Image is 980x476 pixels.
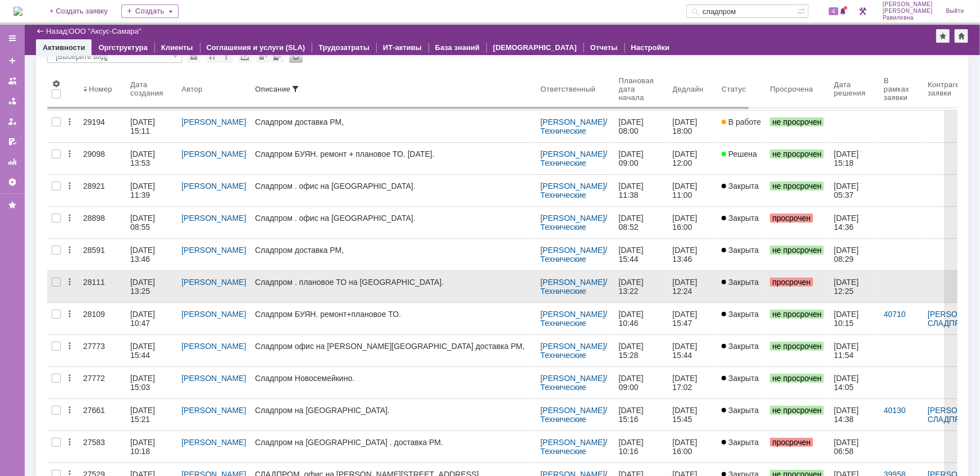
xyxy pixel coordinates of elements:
[79,431,126,463] a: 27583
[765,143,829,174] a: не просрочен
[83,278,121,287] div: 28111
[83,182,121,191] div: 28921
[614,335,668,366] a: [DATE] 15:28
[68,45,115,54] strong: VCF7540444
[207,43,306,52] a: Соглашения и услуги (SLA)
[130,278,157,296] div: [DATE] 13:25
[540,182,605,191] a: [PERSON_NAME]
[834,214,861,232] div: [DATE] 14:36
[829,271,879,302] a: [DATE] 12:25
[668,239,717,270] a: [DATE] 13:46
[52,79,61,88] span: Настройки
[1,133,118,145] td: МФУ Brother DCP-L5500DN A4
[90,99,163,114] td: CNB6GD4BCP
[540,117,609,135] div: /
[765,239,829,270] a: не просрочен
[673,182,700,200] div: [DATE] 11:00
[722,149,757,158] span: Решена
[130,214,157,232] div: [DATE] 08:55
[668,431,717,463] a: [DATE] 16:00
[765,175,829,206] a: не просрочен
[770,214,813,223] span: просрочен
[536,67,614,111] th: Ответственный
[614,207,668,238] a: [DATE] 08:52
[289,49,303,63] div: Обновлять список
[3,173,21,191] a: Настройки
[40,334,66,343] a: 38737
[3,52,21,70] a: Создать заявку
[540,447,607,474] a: Технические специалисты 2-й линии (инженеры)
[829,335,879,366] a: [DATE] 11:54
[3,92,21,110] a: Заявки в моей ответственности
[83,406,121,415] div: 27661
[83,374,121,383] div: 27772
[234,99,276,114] td: №0011
[614,367,668,398] a: [DATE] 09:00
[829,303,879,334] a: [DATE] 10:15
[883,1,933,8] span: [PERSON_NAME]
[829,175,879,206] a: [DATE] 05:37
[765,111,829,142] a: не просрочен
[770,182,824,191] span: не просрочен
[829,143,879,174] a: [DATE] 15:18
[722,406,759,415] span: Закрыта
[614,431,668,463] a: [DATE] 10:16
[180,93,213,110] td: №0025
[765,303,829,334] a: не просрочен
[829,7,839,15] span: 4
[540,85,595,93] div: Ответственный
[765,271,829,302] a: просрочен
[673,117,700,135] div: [DATE] 18:00
[79,303,126,334] a: 28109
[180,133,213,145] td: №0023
[130,438,157,456] div: [DATE] 10:18
[83,149,121,158] div: 29098
[83,246,121,255] div: 28591
[717,431,765,463] a: Закрыта
[1,142,90,156] td: МФУ Kyocera ECOSYS M2030DN A4
[834,246,861,264] div: [DATE] 08:29
[619,149,646,167] div: [DATE] 09:00
[668,335,717,366] a: [DATE] 15:44
[668,399,717,430] a: [DATE] 15:45
[722,85,746,93] div: Статус
[722,342,759,351] span: Закрыта
[722,374,759,383] span: Закрыта
[614,111,668,142] a: [DATE] 08:00
[614,399,668,430] a: [DATE] 15:16
[614,67,668,111] th: Плановая дата начала
[540,246,605,255] a: [PERSON_NAME]
[673,342,700,360] div: [DATE] 15:44
[130,310,157,328] div: [DATE] 10:47
[90,114,163,128] td: ZDP2BJFM3000GBX
[673,85,704,93] div: Дедлайн
[79,399,126,430] a: 27661
[220,49,233,63] div: Фильтрация...
[540,149,605,158] a: [PERSON_NAME]
[540,406,605,415] a: [PERSON_NAME]
[834,182,861,200] div: [DATE] 05:37
[3,112,21,130] a: Мои заявки
[631,43,670,52] a: Настройки
[79,67,126,111] th: Номер
[540,255,607,282] a: Технические специалисты 2-й линии (инженеры)
[928,415,973,424] a: СЛАДПРОМ
[722,214,759,223] span: Закрыта
[614,175,668,206] a: [DATE] 11:38
[118,133,180,145] td: E75373C0N411103
[722,117,761,126] span: В работе
[234,128,276,142] td: №0014
[83,342,121,351] div: 27773
[161,43,193,52] a: Клиенты
[13,7,22,16] img: logo
[1,121,118,133] td: МФУ Brother DCP-L5500DN A4
[126,239,177,270] a: [DATE] 13:46
[765,431,829,463] a: просрочен
[717,303,765,334] a: Закрыта
[238,49,252,63] div: Скопировать ссылку на список
[126,67,177,111] th: Дата создания
[540,117,605,126] a: [PERSON_NAME]
[668,67,717,111] th: Дедлайн
[765,207,829,238] a: просрочен
[126,143,177,174] a: [DATE] 13:53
